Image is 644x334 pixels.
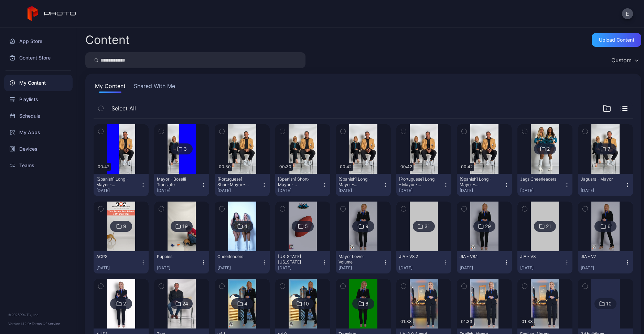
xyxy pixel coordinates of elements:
span: Select All [111,104,136,112]
div: Upload Content [599,37,634,43]
button: [Spanish] Long - Mayor - [PERSON_NAME] Only.mp4[DATE] [94,174,149,196]
button: Upload Content [592,33,641,47]
div: [DATE] [339,188,383,193]
div: JIA - V8 [520,254,558,259]
div: [DATE] [460,188,504,193]
button: Puppies[DATE] [154,251,209,273]
a: Teams [4,157,73,174]
button: [Portuguese] Short-Mayor - Boselli-footbal_v2(1)(1).mp4[DATE] [215,174,270,196]
div: 31 [425,223,430,229]
button: Jags Cheerleaders[DATE] [517,174,572,196]
button: [Spanish] Long - Mayor - Boselli_v2(2).mp4[DATE] [336,174,391,196]
button: [Portuguese] Long - Mayor - Boselli_v2(1).mp4[DATE] [396,174,451,196]
div: JIA - V7 [581,254,619,259]
div: [DATE] [520,265,564,271]
div: [Spanish] Long - Mayor - Boselli_v2(1).mp4 [460,176,497,187]
div: [DATE] [278,188,322,193]
div: [DATE] [217,265,261,271]
div: 2 [547,146,550,152]
div: [DATE] [157,188,201,193]
div: 3 [184,146,187,152]
a: Schedule [4,108,73,124]
div: JIA - V8.2 [399,254,437,259]
div: 10 [303,301,309,307]
button: E [622,8,633,19]
div: 7 [608,146,610,152]
a: My Content [4,75,73,91]
a: Terms Of Service [32,322,60,326]
div: Mayor - Boselli Translate [157,176,195,187]
div: 19 [182,223,188,229]
div: [DATE] [581,188,625,193]
div: [DATE] [581,265,625,271]
div: © 2025 PROTO, Inc. [8,312,68,317]
div: [DATE] [399,188,443,193]
button: JIA - V8.1[DATE] [457,251,512,273]
div: Puppies [157,254,195,259]
div: Jaguars - Mayor [581,176,619,182]
div: [Spanish] Long - Mayor - Bosell - Boselli Only.mp4 [96,176,134,187]
div: 9 [123,223,126,229]
div: 4 [244,301,247,307]
a: My Apps [4,124,73,141]
div: [DATE] [520,188,564,193]
div: JIA - V8.1 [460,254,497,259]
div: [DATE] [157,265,201,271]
div: [DATE] [217,188,261,193]
button: Mayor - Boselli Translate[DATE] [154,174,209,196]
button: Mayor Lower Volume[DATE] [336,251,391,273]
button: Cheerleaders[DATE] [215,251,270,273]
div: Custom [611,57,632,64]
div: Content [85,34,130,46]
div: 9 [365,223,368,229]
button: My Content [94,82,127,93]
div: 21 [546,223,551,229]
div: [Spanish] Long - Mayor - Boselli_v2(2).mp4 [339,176,376,187]
div: Cheerleaders [217,254,255,259]
div: [Portuguese] Long - Mayor - Boselli_v2(1).mp4 [399,176,437,187]
div: [DATE] [460,265,504,271]
div: 2 [123,301,126,307]
div: 6 [365,301,368,307]
div: 4 [244,223,247,229]
button: Shared With Me [132,82,176,93]
div: [DATE] [96,265,140,271]
div: Mayor Lower Volume [339,254,376,265]
div: 10 [606,301,612,307]
button: [Spanish] Long - Mayor - Boselli_v2(1).mp4[DATE] [457,174,512,196]
button: [Spanish] Short-Mayor - [PERSON_NAME]-footbal_v2(1)(1).mp4[DATE] [275,174,330,196]
div: 29 [485,223,491,229]
a: Playlists [4,91,73,108]
button: JIA - V8[DATE] [517,251,572,273]
div: [DATE] [96,188,140,193]
a: Content Store [4,50,73,66]
button: JIA - V7[DATE] [578,251,633,273]
button: [US_STATE] [US_STATE][DATE] [275,251,330,273]
button: Custom [608,52,641,68]
div: [Spanish] Short-Mayor - Boselli-footbal_v2(1)(1).mp4 [278,176,316,187]
div: ACPS [96,254,134,259]
div: Florida Georgia [278,254,316,265]
div: [DATE] [339,265,383,271]
span: Version 1.12.0 • [8,322,32,326]
button: ACPS[DATE] [94,251,149,273]
div: [Portuguese] Short-Mayor - Boselli-footbal_v2(1)(1).mp4 [217,176,255,187]
div: 6 [608,223,611,229]
a: Devices [4,141,73,157]
div: [DATE] [399,265,443,271]
a: App Store [4,33,73,50]
div: 5 [305,223,308,229]
div: 24 [182,301,188,307]
button: Jaguars - Mayor[DATE] [578,174,633,196]
div: [DATE] [278,265,322,271]
div: Jags Cheerleaders [520,176,558,182]
button: JIA - V8.2[DATE] [396,251,451,273]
